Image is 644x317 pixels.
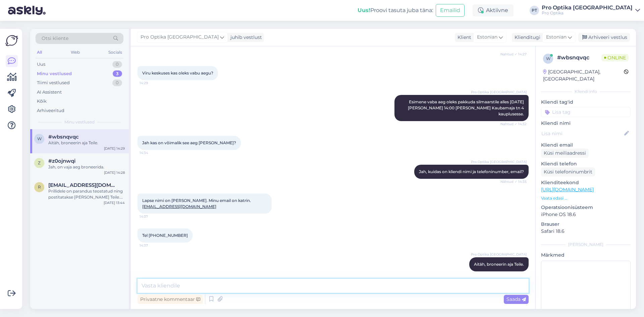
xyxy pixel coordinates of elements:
span: Nähtud ✓ 14:32 [500,121,527,126]
div: [DATE] 13:44 [104,200,125,205]
span: 14:29 [140,81,165,86]
div: [GEOGRAPHIC_DATA], [GEOGRAPHIC_DATA] [543,68,624,83]
span: w [546,56,550,61]
div: # wbsnqvqc [557,54,601,62]
input: Lisa tag [541,107,631,117]
p: Safari 18.6 [541,228,631,235]
div: Jah, on vaja aeg broneerida. [48,164,125,170]
p: Märkmed [541,252,631,259]
p: Klienditeekond [541,179,631,186]
button: Emailid [436,4,465,17]
div: juhib vestlust [228,34,262,41]
p: Kliendi nimi [541,120,631,127]
div: Aitäh, broneerin aja Teile. [48,140,125,146]
a: [EMAIL_ADDRESS][DOMAIN_NAME] [142,204,216,209]
img: Askly Logo [5,34,18,47]
div: [DATE] 14:28 [104,170,125,175]
span: Saada [506,296,526,302]
div: Kliendi info [541,89,631,95]
span: Estonian [546,34,567,41]
span: Nähtud ✓ 14:27 [500,52,527,57]
div: Uus [37,61,45,68]
span: Otsi kliente [42,35,68,42]
span: Jah, kuidas on kliendi nimi ja telefoninumber, email? [419,169,524,174]
span: Pro Optika [GEOGRAPHIC_DATA] [471,90,527,95]
b: Uus! [358,7,370,13]
span: w [37,136,42,141]
span: 14:37 [501,272,527,277]
div: Socials [107,48,123,57]
input: Lisa nimi [541,130,623,137]
p: Vaata edasi ... [541,195,631,201]
div: Arhiveeri vestlus [578,33,630,42]
span: Estonian [477,34,497,41]
span: regiina14.viirmets@gmail.com [48,182,118,188]
div: Klienditugi [512,34,540,41]
span: r [38,184,41,190]
div: Arhiveeritud [37,107,64,114]
p: Kliendi tag'id [541,99,631,106]
p: iPhone OS 18.6 [541,211,631,218]
span: #wbsnqvqc [48,134,79,140]
span: Pro Optika [GEOGRAPHIC_DATA] [471,159,527,164]
span: Lapse nimi on [PERSON_NAME]. Minu email on katrin. [142,198,251,209]
div: 0 [112,61,122,68]
span: Jah kas on võimalik see aeg [PERSON_NAME]? [142,140,236,145]
div: Minu vestlused [37,70,72,77]
span: Pro Optika [GEOGRAPHIC_DATA] [471,252,527,257]
div: 0 [112,80,122,86]
div: Kõik [37,98,47,105]
span: Nähtud ✓ 14:35 [500,179,527,184]
span: Minu vestlused [64,119,95,125]
p: Kliendi telefon [541,160,631,167]
div: Web [69,48,81,57]
div: Küsi telefoninumbrit [541,167,595,176]
div: Prillidele on parandus teostatud ning postitatakse [PERSON_NAME] Teile. Paki jälgimiskood on siin... [48,188,125,200]
span: z [38,160,41,165]
a: Pro Optika [GEOGRAPHIC_DATA]Pro Optika [542,5,640,16]
span: 14:34 [140,150,165,155]
p: Kliendi email [541,142,631,149]
div: [DATE] 14:29 [104,146,125,151]
div: AI Assistent [37,89,62,96]
span: 14:37 [140,243,165,248]
div: PT [530,6,539,15]
div: Proovi tasuta juba täna: [358,6,433,14]
div: Aktiivne [473,4,514,16]
span: Online [601,54,629,61]
span: 14:37 [140,214,165,219]
div: Küsi meiliaadressi [541,149,589,158]
div: 3 [113,70,122,77]
p: Brauser [541,221,631,228]
span: Viru keskuses kas oleks vabu aegu? [142,70,213,75]
p: Operatsioonisüsteem [541,204,631,211]
a: [URL][DOMAIN_NAME] [541,187,594,193]
div: Pro Optika [GEOGRAPHIC_DATA] [542,5,633,10]
div: Pro Optika [542,10,633,16]
div: Tiimi vestlused [37,80,70,86]
div: [PERSON_NAME] [541,242,631,248]
div: Privaatne kommentaar [138,295,203,304]
span: Tel [PHONE_NUMBER] [142,233,188,238]
span: Aitäh, broneerin aja Teile. [474,262,524,267]
span: Esimene vaba aeg oleks pakkuda silmaarstile alles [DATE][PERSON_NAME] 14:00 [PERSON_NAME] Kaubama... [408,99,525,116]
div: Klient [455,34,471,41]
span: Pro Optika [GEOGRAPHIC_DATA] [141,34,219,41]
span: #z0ojnwqi [48,158,75,164]
div: All [36,48,43,57]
